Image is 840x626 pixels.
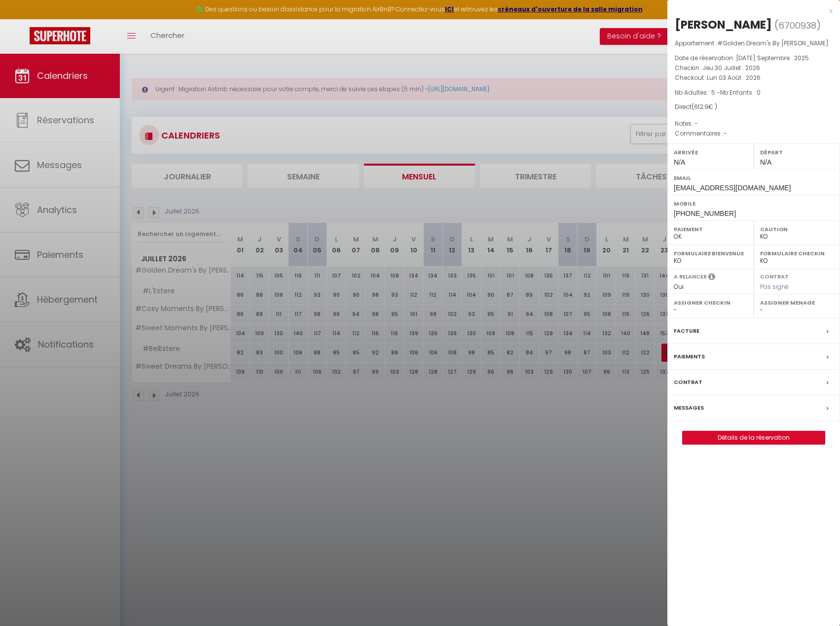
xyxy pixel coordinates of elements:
span: 612.9 [694,103,708,111]
label: Messages [674,403,704,413]
span: N/A [760,158,771,166]
i: Sélectionner OUI si vous souhaiter envoyer les séquences de messages post-checkout [708,273,715,283]
label: Caution [760,224,834,234]
label: Contrat [760,273,789,279]
p: Commentaires : [675,129,833,139]
span: #Golden Dream's By [PERSON_NAME] [717,39,829,47]
label: Arrivée [674,147,747,157]
label: Email [674,173,834,183]
p: Notes : [675,119,833,129]
span: Jeu 30 Juillet . 2026 [702,64,760,72]
label: Mobile [674,199,834,209]
p: Checkin : [675,63,833,73]
span: Pas signé [760,282,789,291]
label: Paiement [674,224,747,234]
label: Contrat [674,377,702,387]
label: Assigner Checkin [674,298,747,308]
label: Facture [674,326,699,336]
span: [DATE] Septembre . 2025 [736,54,809,62]
span: Nb Adultes : 5 - [675,88,761,97]
span: ( € ) [692,103,717,111]
label: Assigner Menage [760,298,834,308]
div: [PERSON_NAME] [675,17,772,33]
label: Formulaire Bienvenue [674,248,747,258]
span: Lun 03 Août . 2026 [707,73,761,82]
p: Appartement : [675,38,833,48]
a: Détails de la réservation [683,431,825,444]
div: Direct [675,103,833,112]
button: Détails de la réservation [682,431,825,445]
p: Date de réservation : [675,53,833,63]
span: - [694,119,698,128]
label: Formulaire Checkin [760,248,834,258]
span: [EMAIL_ADDRESS][DOMAIN_NAME] [674,184,791,192]
span: - [724,129,727,138]
span: ( ) [774,18,821,32]
label: A relancer [674,273,707,281]
label: Paiements [674,351,705,362]
div: x [667,5,833,17]
span: Nb Enfants : 0 [720,88,761,97]
span: [PHONE_NUMBER] [674,209,736,217]
span: 6700938 [778,19,816,32]
label: Départ [760,147,834,157]
button: Ouvrir le widget de chat LiveChat [8,4,37,34]
p: Checkout : [675,73,833,83]
span: N/A [674,158,685,166]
